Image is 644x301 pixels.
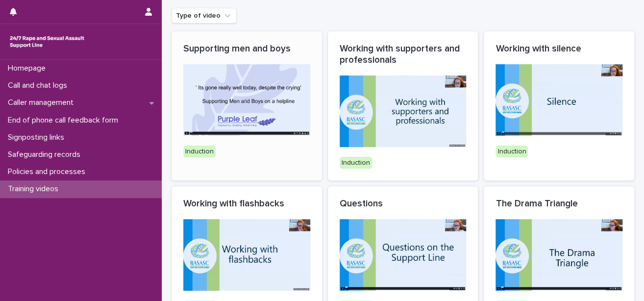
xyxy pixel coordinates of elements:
[4,150,88,159] p: Safeguarding records
[4,184,66,194] p: Training videos
[8,32,86,51] img: rhQMoQhaT3yELyF149Cw
[340,75,467,147] img: Watch the video
[495,198,622,209] p: The Drama Triangle
[4,98,81,107] p: Caller management
[495,146,528,158] div: Induction
[4,81,75,90] p: Call and chat logs
[172,8,237,24] button: Type of video
[4,64,53,73] p: Homepage
[4,133,72,142] p: Signposting links
[183,146,216,158] div: Induction
[183,64,310,135] img: Watch the video
[340,198,467,209] p: Questions
[495,43,622,54] p: Working with silence
[183,219,310,290] img: Watch the video
[340,43,467,66] p: Working with supporters and professionals
[172,31,322,180] a: Supporting men and boysWatch the videoInduction
[340,219,467,290] img: Watch the video
[484,31,634,180] a: Working with silenceWatch the videoInduction
[495,219,622,290] img: Watch the video
[495,64,622,135] img: Watch the video
[183,198,310,209] p: Working with flashbacks
[4,116,126,125] p: End of phone call feedback form
[4,167,93,176] p: Policies and processes
[183,43,310,54] p: Supporting men and boys
[328,31,478,180] a: Working with supporters and professionalsWatch the videoInduction
[340,157,372,169] div: Induction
